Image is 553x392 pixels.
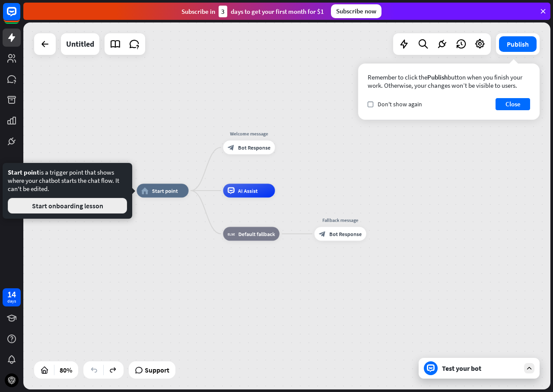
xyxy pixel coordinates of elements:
a: 14 days [3,288,21,306]
span: Bot Response [329,230,362,237]
span: Start point [8,168,39,176]
span: Start point [152,187,178,194]
span: Support [145,363,169,377]
div: 3 [219,6,227,17]
div: Welcome message [218,130,280,137]
div: Untitled [66,33,94,55]
i: block_bot_response [228,144,235,151]
div: 80% [57,363,75,377]
i: block_bot_response [319,230,326,237]
button: Open LiveChat chat widget [7,3,33,29]
div: Fallback message [309,217,372,223]
span: Bot Response [238,144,270,151]
div: Subscribe now [331,4,381,18]
i: block_fallback [228,230,235,237]
div: Subscribe in days to get your first month for $1 [181,6,324,17]
div: 14 [7,290,16,298]
div: Remember to click the button when you finish your work. Otherwise, your changes won’t be visible ... [368,73,530,89]
div: is a trigger point that shows where your chatbot starts the chat flow. It can't be edited. [8,168,127,214]
span: Default fallback [238,230,275,237]
i: home_2 [141,187,149,194]
div: Test your bot [442,364,520,373]
span: Publish [427,73,448,81]
div: days [7,298,16,304]
button: Close [496,98,530,110]
button: Publish [499,36,537,52]
span: Don't show again [378,100,422,108]
button: Start onboarding lesson [8,198,127,214]
span: AI Assist [238,187,258,194]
